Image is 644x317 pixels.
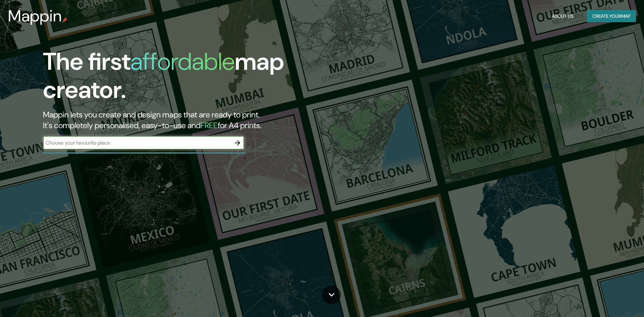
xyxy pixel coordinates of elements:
h2: Mappin lets you create and design maps that are ready to print. It's completely personalised, eas... [43,109,365,131]
input: Choose your favourite place [43,139,231,147]
img: mappin-pin [62,17,67,23]
h1: The first map creator. [43,48,365,109]
h1: affordable [130,46,235,77]
h3: Mappin [8,7,62,25]
h5: FREE [201,120,218,130]
button: About Us [549,10,576,22]
button: Create yourmap [587,10,636,22]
